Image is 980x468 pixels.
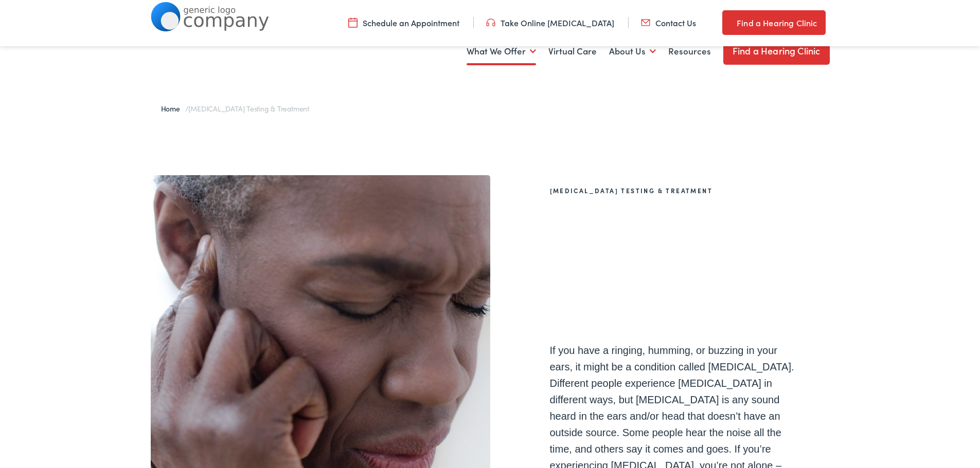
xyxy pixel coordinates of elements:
[467,32,536,70] a: What We Offer
[668,32,711,70] a: Resources
[486,17,495,28] img: utility icon
[723,37,830,65] a: Find a Hearing Clinic
[486,17,614,28] a: Take Online [MEDICAL_DATA]
[348,17,459,28] a: Schedule an Appointment
[609,32,656,70] a: About Us
[161,103,309,114] span: /
[348,17,358,28] img: utility icon
[550,187,797,194] h2: [MEDICAL_DATA] Testing & Treatment
[188,103,309,114] span: [MEDICAL_DATA] Testing & Treatment
[641,17,696,28] a: Contact Us
[161,103,185,114] a: Home
[548,32,597,70] a: Virtual Care
[722,16,732,29] img: utility icon
[641,17,650,28] img: utility icon
[722,10,825,35] a: Find a Hearing Clinic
